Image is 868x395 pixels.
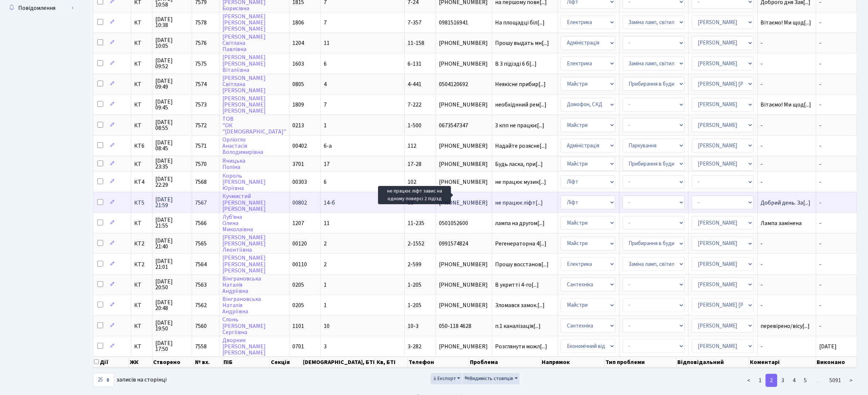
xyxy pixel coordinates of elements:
[292,19,304,27] span: 1806
[324,19,327,27] span: 7
[408,240,424,248] span: 2-1552
[439,102,489,108] span: [PHONE_NUMBER]
[761,282,813,288] span: -
[816,357,857,368] th: Виконано
[134,262,149,267] span: КТ2
[495,301,545,309] span: Зломався замок.[...]
[324,178,327,186] span: 6
[408,101,421,109] span: 7-222
[222,54,266,74] a: [PERSON_NAME][PERSON_NAME]Віталіївна
[761,40,813,46] span: -
[495,322,541,330] span: п.1 каналізація[...]
[495,219,545,227] span: лампа на другом[...]
[195,219,207,227] span: 7566
[195,160,207,168] span: 7570
[439,20,489,26] span: 0981516941
[408,357,470,368] th: Телефон
[195,322,207,330] span: 7560
[155,258,189,270] span: [DATE] 21:01
[799,374,811,387] a: 5
[222,157,245,171] a: ЯницькаПоліна
[761,143,813,149] span: -
[292,260,307,268] span: 00110
[408,80,421,88] span: 4-441
[495,101,546,109] span: необхіднний рем[...]
[324,80,327,88] span: 4
[819,160,821,168] span: -
[761,344,813,349] span: -
[439,241,489,247] span: 0991574824
[439,323,489,329] span: 050-118 4628
[439,123,489,128] span: 0673547347
[541,357,605,368] th: Напрямок
[432,375,456,382] span: Експорт
[134,302,149,308] span: КТ
[223,357,270,368] th: ПІБ
[222,136,263,156] a: ОрліоглоАнастасіяВолодимирівна
[155,299,189,311] span: [DATE] 20:48
[134,323,149,329] span: КТ
[195,199,207,207] span: 7567
[495,160,543,168] span: Будь ласка, при[...]
[155,119,189,131] span: [DATE] 08:55
[495,240,546,248] span: Регенераторна 4[...]
[819,301,821,309] span: -
[378,186,451,204] div: не працює ліфт завис на одному поверсі 2 підїзд
[408,281,421,289] span: 1-205
[819,219,821,227] span: -
[819,19,821,27] span: -
[292,101,304,109] span: 1809
[93,373,167,387] label: записів на сторінці
[292,80,304,88] span: 0805
[819,240,821,248] span: -
[439,40,489,46] span: [PHONE_NUMBER]
[677,357,749,368] th: Відповідальний
[376,357,408,368] th: Кв, БТІ
[439,179,489,185] span: [PHONE_NUMBER]
[408,219,424,227] span: 11-235
[766,374,777,387] a: 2
[495,60,537,68] span: В 3 підїзді 6 б[...]
[222,172,266,192] a: Король[PERSON_NAME]Юріївна
[292,342,304,351] span: 0701
[155,16,189,28] span: [DATE] 10:38
[292,178,307,186] span: 00303
[222,94,266,115] a: [PERSON_NAME][PERSON_NAME][PERSON_NAME]
[222,213,253,233] a: Луб'янаОленаМиколаївна
[819,281,821,289] span: -
[292,301,304,309] span: 0205
[155,197,189,208] span: [DATE] 21:59
[195,342,207,351] span: 7558
[788,374,800,387] a: 4
[155,217,189,229] span: [DATE] 21:55
[464,375,513,382] span: Видимість стовпців
[292,219,304,227] span: 1207
[761,199,811,207] span: Добрий день. За[...]
[134,344,149,349] span: КТ
[324,121,327,129] span: 1
[134,40,149,46] span: КТ
[324,342,327,351] span: 3
[195,60,207,68] span: 7575
[4,1,77,15] a: Повідомлення
[819,342,837,351] span: [DATE]
[222,275,261,295] a: ВінграновськаНаталіяАндріївна
[408,142,416,150] span: 112
[324,142,332,150] span: 6-а
[134,200,149,206] span: КТ5
[819,80,821,88] span: -
[819,260,821,268] span: -
[761,101,811,109] span: Вітаємо! Ми щод[...]
[134,161,149,167] span: КТ
[408,301,421,309] span: 1-205
[93,357,129,368] th: Дії
[761,61,813,67] span: -
[155,37,189,49] span: [DATE] 10:05
[292,322,304,330] span: 1101
[93,373,114,387] select: записів на сторінці
[292,39,304,47] span: 1204
[134,143,149,149] span: КТ6
[439,282,489,288] span: [PHONE_NUMBER]
[743,374,755,387] a: <
[194,357,223,368] th: № вх.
